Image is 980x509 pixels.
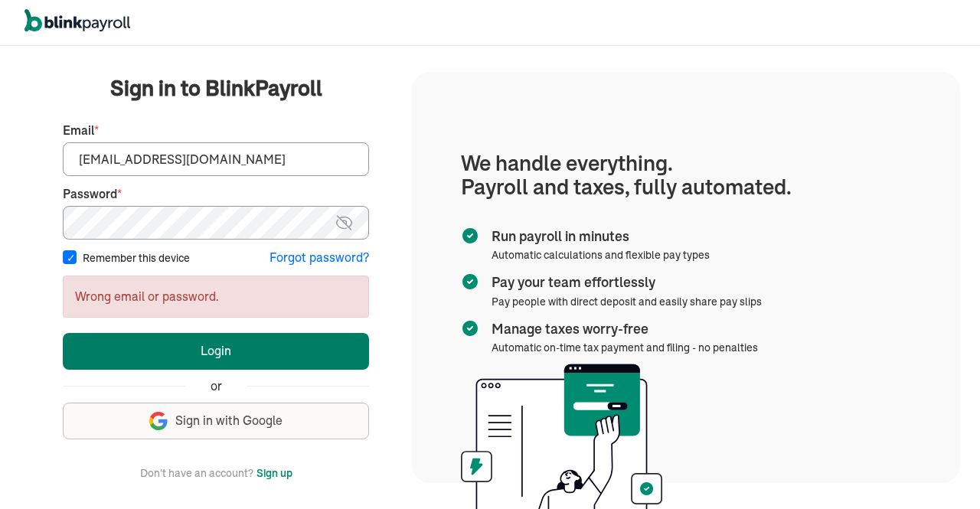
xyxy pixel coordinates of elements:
[492,248,710,262] span: Automatic calculations and flexible pay types
[63,276,369,318] div: Wrong email or password.
[256,464,292,482] button: Sign up
[140,464,253,482] span: Don't have an account?
[83,250,190,266] label: Remember this device
[492,341,758,354] span: Automatic on-time tax payment and filing - no penalties
[725,344,980,509] iframe: Chat Widget
[335,214,354,232] img: eye
[461,319,479,338] img: checkmark
[63,185,369,203] label: Password
[24,9,130,32] img: logo
[149,412,168,430] img: google
[492,227,704,246] span: Run payroll in minutes
[492,319,752,339] span: Manage taxes worry-free
[63,403,369,439] button: Sign in with Google
[211,377,222,395] span: or
[492,295,762,308] span: Pay people with direct deposit and easily share pay slips
[110,73,322,103] span: Sign in to BlinkPayroll
[175,412,283,429] span: Sign in with Google
[269,249,369,266] button: Forgot password?
[492,272,756,292] span: Pay your team effortlessly
[63,333,369,370] button: Login
[461,227,479,245] img: checkmark
[461,152,911,199] h1: We handle everything. Payroll and taxes, fully automated.
[63,122,369,139] label: Email
[461,272,479,291] img: checkmark
[63,142,369,176] input: Your email address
